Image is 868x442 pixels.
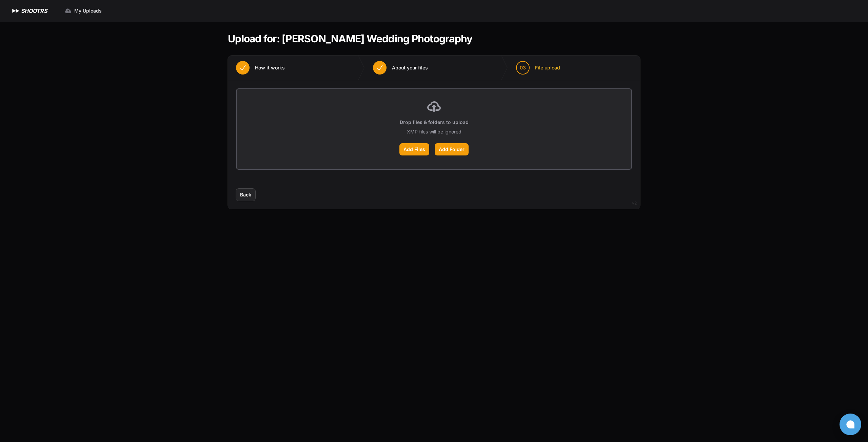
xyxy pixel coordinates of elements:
[11,7,47,15] a: SHOOTRS SHOOTRS
[508,56,568,80] button: 03 File upload
[632,199,637,207] div: v2
[74,7,102,14] span: My Uploads
[840,414,861,435] button: Open chat window
[400,119,469,126] p: Drop files & folders to upload
[392,64,428,71] span: About your files
[520,64,526,71] span: 03
[535,64,560,71] span: File upload
[61,5,106,17] a: My Uploads
[399,143,429,155] label: Add Files
[236,189,255,201] button: Back
[21,7,47,15] h1: SHOOTRS
[407,128,461,135] p: XMP files will be ignored
[11,7,21,15] img: SHOOTRS
[255,64,285,71] span: How it works
[435,143,469,155] label: Add Folder
[228,33,472,45] h1: Upload for: [PERSON_NAME] Wedding Photography
[365,56,436,80] button: About your files
[228,56,293,80] button: How it works
[240,191,251,198] span: Back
